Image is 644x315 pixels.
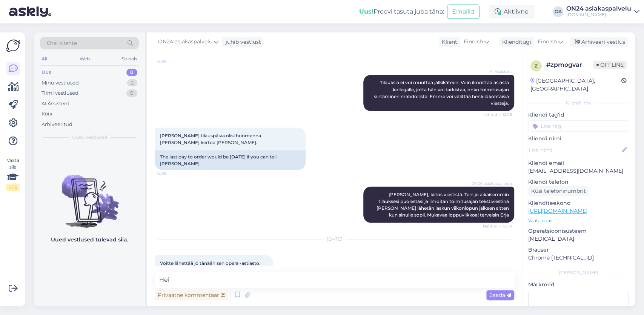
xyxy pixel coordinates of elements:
[155,290,228,300] div: Privaatne kommentaar
[528,186,589,196] div: Küsi telefoninumbrit
[528,135,629,143] p: Kliendi nimi
[155,235,514,242] div: [DATE]
[127,79,137,87] div: 2
[41,121,72,128] div: Arhiveeritud
[499,38,531,46] div: Klienditugi
[528,227,629,235] p: Operatsioonisüsteem
[126,89,137,97] div: 0
[6,38,20,53] img: Askly Logo
[6,184,20,191] div: 2 / 3
[160,260,260,266] span: Voitte lähettää jo tänään sen opera -astiasto.
[359,7,444,16] div: Proovi tasuta juba täna:
[489,5,535,18] div: Aktiivne
[528,111,629,119] p: Kliendi tag'id
[570,37,628,47] div: Arhiveeri vestlus
[528,100,629,106] div: Kliendi info
[566,12,631,18] div: [DOMAIN_NAME]
[160,132,262,145] span: [PERSON_NAME] tilauspäivä olisi huomenna [PERSON_NAME] kertoa [PERSON_NAME].
[40,54,49,64] div: All
[34,161,145,229] img: No chats
[538,38,557,46] span: Finnish
[593,61,627,69] span: Offline
[529,146,620,154] input: Lisa nimi
[374,80,510,106] span: Tilauksia ei voi muuttaa jälkikäteen. Voin ilmoittaa asiasta kollegalle, jotta hän voi tarkistaa,...
[72,134,107,141] span: Uued vestlused
[528,254,629,262] p: Chrome [TECHNICAL_ID]
[51,236,128,244] p: Uued vestlused tulevad siia.
[484,69,512,74] span: AI Assistent
[223,38,261,46] div: juhib vestlust
[377,191,510,217] span: [PERSON_NAME], kiitos viestistä. Tein jo aikaisemmin tilauksesi puolestasi ja ilmoitan toimitusaj...
[528,217,629,224] p: Vaata edasi ...
[47,39,77,47] span: Otsi kliente
[535,63,538,69] span: z
[553,6,563,17] div: OA
[464,38,483,46] span: Finnish
[157,58,185,64] span: 12:08
[530,77,621,93] div: [GEOGRAPHIC_DATA], [GEOGRAPHIC_DATA]
[6,157,20,191] div: Vaata siia
[78,54,91,64] div: Web
[472,180,512,186] span: ON24 asiakaspalvelu
[528,269,629,276] div: [PERSON_NAME]
[489,292,511,298] span: Saada
[528,178,629,186] p: Kliendi telefon
[528,159,629,167] p: Kliendi email
[41,110,52,118] div: Kõik
[528,120,629,132] input: Lisa tag
[155,272,514,288] textarea: Hei
[528,199,629,207] p: Klienditeekond
[359,8,373,15] b: Uus!
[41,79,79,87] div: Minu vestlused
[528,235,629,243] p: [MEDICAL_DATA]
[155,150,306,170] div: The last day to order would be [DATE] if you can tell [PERSON_NAME].
[528,246,629,254] p: Brauser
[126,69,137,76] div: 0
[566,6,639,18] a: ON24 asiakaspalvelu[DOMAIN_NAME]
[528,281,629,289] p: Märkmed
[41,69,51,76] div: Uus
[483,223,512,229] span: Nähtud ✓ 12:38
[546,60,593,69] div: # zpmogvar
[158,38,212,46] span: ON24 asiakaspalvelu
[120,54,139,64] div: Socials
[528,207,587,214] a: [URL][DOMAIN_NAME]
[41,100,69,108] div: AI Assistent
[439,38,457,46] div: Klient
[157,170,185,176] span: 12:09
[447,5,480,19] button: Emailid
[41,89,78,97] div: Tiimi vestlused
[566,6,631,12] div: ON24 asiakaspalvelu
[528,167,629,175] p: [EMAIL_ADDRESS][DOMAIN_NAME]
[483,111,512,117] span: Nähtud ✓ 12:08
